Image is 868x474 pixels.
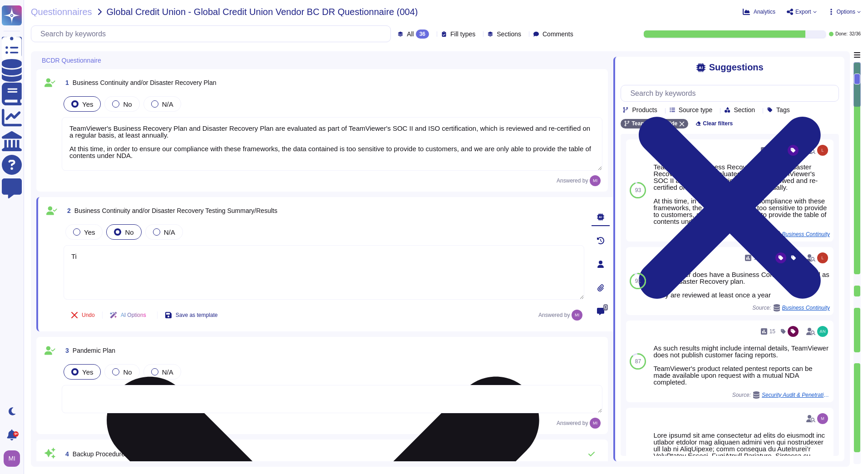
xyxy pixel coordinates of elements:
[62,451,69,457] span: 4
[635,359,641,364] span: 87
[795,9,811,15] span: Export
[62,347,69,354] span: 3
[64,245,584,300] textarea: Ti
[817,252,828,263] img: user
[603,304,608,311] span: 0
[653,345,830,385] div: As such results might include internal details, TeamViewer does not publish customer facing repor...
[754,9,775,15] span: Analytics
[817,145,828,156] img: user
[835,32,848,36] span: Done:
[590,418,601,429] img: user
[817,326,828,337] img: user
[626,85,838,101] input: Search by keywords
[817,413,828,424] img: user
[64,207,71,214] span: 2
[62,117,602,171] textarea: TeamViewer's Business Recovery Plan and Disaster Recovery Plan are evaluated as part of TeamViewe...
[542,31,573,37] span: Comments
[31,7,92,16] span: Questionnaires
[407,31,414,37] span: All
[572,310,582,321] img: user
[74,207,277,214] span: Business Continuity and/or Disaster Recovery Testing Summary/Results
[125,228,133,236] span: No
[416,30,429,39] div: 36
[62,79,69,86] span: 1
[732,391,830,399] span: Source:
[743,8,775,15] button: Analytics
[4,450,20,467] img: user
[42,57,101,64] span: BCDR Questionnaire
[497,31,521,37] span: Sections
[837,9,855,15] span: Options
[73,79,217,86] span: Business Continuity and/or Disaster Recovery Plan
[635,278,641,284] span: 91
[2,449,26,469] button: user
[107,7,418,16] span: Global Credit Union - Global Credit Union Vendor BC DR Questionnaire (004)
[849,32,861,36] span: 32 / 36
[162,100,173,108] span: N/A
[82,100,93,108] span: Yes
[123,100,132,108] span: No
[13,431,19,437] div: 9+
[450,31,475,37] span: Fill types
[635,188,641,193] span: 93
[164,228,175,236] span: N/A
[590,175,601,186] img: user
[36,26,390,42] input: Search by keywords
[84,228,95,236] span: Yes
[557,178,588,183] span: Answered by
[762,392,830,398] span: Security Audit & Penetration test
